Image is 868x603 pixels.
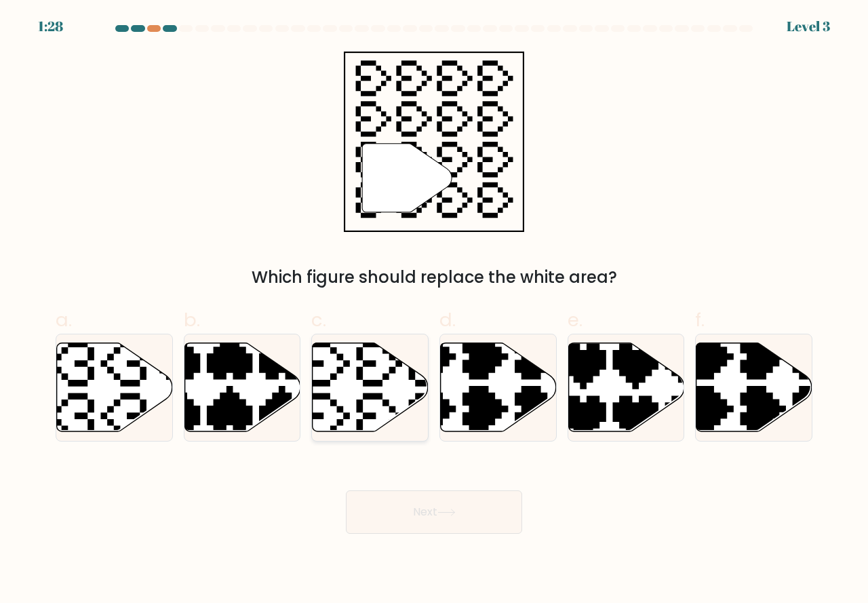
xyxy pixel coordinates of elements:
button: Next [346,490,522,534]
div: Level 3 [787,16,830,37]
div: 1:28 [38,16,63,37]
span: e. [568,307,583,333]
span: f. [695,307,705,333]
span: b. [184,307,200,333]
span: c. [311,307,326,333]
div: Which figure should replace the white area? [64,265,804,290]
span: d. [439,307,456,333]
span: a. [56,307,72,333]
g: " [362,144,452,212]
